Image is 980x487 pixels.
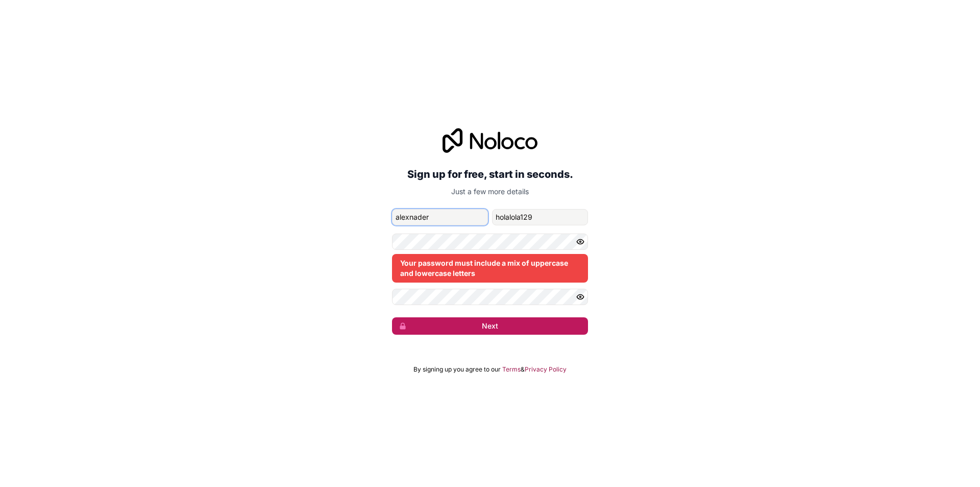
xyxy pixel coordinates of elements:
[392,209,488,225] input: given-name
[392,317,588,335] button: Next
[392,234,588,250] input: Password
[392,289,588,305] input: Confirm password
[392,254,588,283] div: Your password must include a mix of uppercase and lowercase letters
[492,209,588,225] input: family-name
[392,187,588,197] p: Just a few more details
[502,365,521,374] a: Terms
[521,365,525,374] span: &
[413,365,501,374] span: By signing up you agree to our
[525,365,567,374] a: Privacy Policy
[392,165,588,183] h2: Sign up for free, start in seconds.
